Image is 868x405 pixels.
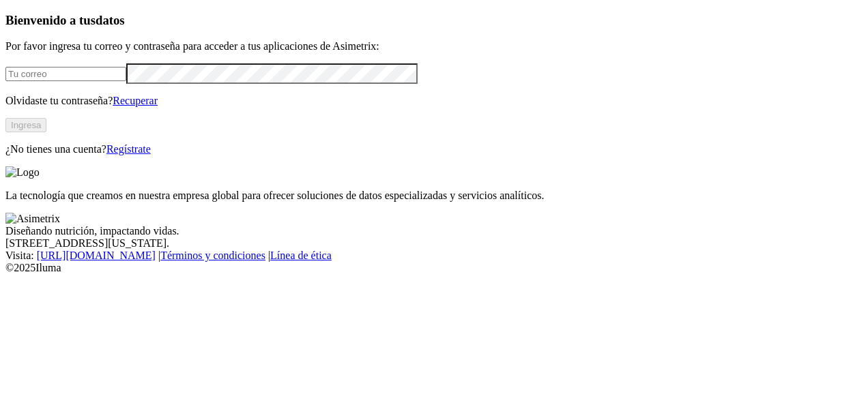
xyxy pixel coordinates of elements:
[113,95,158,106] a: Recuperar
[5,95,863,107] p: Olvidaste tu contraseña?
[106,143,151,155] a: Regístrate
[5,67,126,81] input: Tu correo
[5,13,863,28] h3: Bienvenido a tus
[37,250,156,261] a: [URL][DOMAIN_NAME]
[5,213,60,225] img: Asimetrix
[5,190,863,202] p: La tecnología que creamos en nuestra empresa global para ofrecer soluciones de datos especializad...
[160,250,265,261] a: Términos y condiciones
[5,250,863,262] div: Visita : | |
[5,118,46,132] button: Ingresa
[5,237,863,250] div: [STREET_ADDRESS][US_STATE].
[5,166,40,179] img: Logo
[5,225,863,237] div: Diseñando nutrición, impactando vidas.
[5,262,863,274] div: © 2025 Iluma
[96,13,125,27] span: datos
[5,143,863,155] p: ¿No tienes una cuenta?
[5,40,863,52] p: Por favor ingresa tu correo y contraseña para acceder a tus aplicaciones de Asimetrix:
[270,250,332,261] a: Línea de ética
